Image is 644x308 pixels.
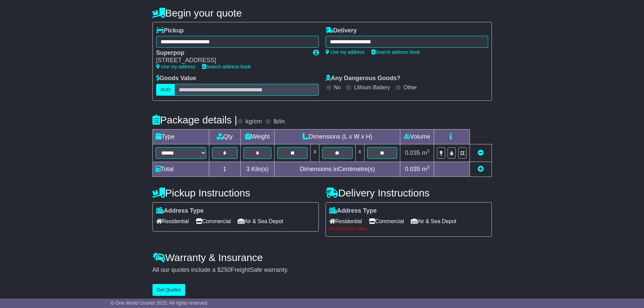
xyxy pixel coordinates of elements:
[240,162,275,176] td: Kilo(s)
[209,162,240,176] td: 1
[156,57,306,64] div: [STREET_ADDRESS]
[405,149,420,156] span: 0.035
[221,266,231,273] span: 250
[152,187,319,198] h4: Pickup Instructions
[156,64,195,69] a: Use my address
[275,162,400,176] td: Dimensions in Centimetre(s)
[326,49,365,55] a: Use my address
[156,216,189,227] span: Residential
[240,129,275,144] td: Weight
[152,162,209,176] td: Total
[152,129,209,144] td: Type
[400,129,434,144] td: Volume
[152,114,237,125] h4: Package details |
[156,84,175,96] label: AUD
[156,49,306,57] div: Superpop
[478,166,484,172] a: Add new item
[152,7,492,19] h4: Begin your quote
[246,166,249,172] span: 3
[427,148,430,153] sup: 3
[326,75,401,82] label: Any Dangerous Goods?
[273,118,285,125] label: lb/in
[152,266,492,274] div: All our quotes include a $ FreightSafe warranty.
[311,144,319,162] td: x
[209,129,240,144] td: Qty
[245,118,262,125] label: kg/cm
[427,165,430,170] sup: 3
[238,216,283,227] span: Air & Sea Depot
[152,284,186,296] button: Get Quotes
[372,49,420,55] a: Search address book
[326,27,357,34] label: Delivery
[404,84,417,91] label: Other
[334,84,341,91] label: No
[156,27,184,34] label: Pickup
[202,64,251,69] a: Search address book
[156,207,204,215] label: Address Type
[422,149,430,156] span: m
[152,252,492,263] h4: Warranty & Insurance
[111,300,209,306] span: © One World Courier 2025. All rights reserved.
[355,144,364,162] td: x
[354,84,390,91] label: Lithium Battery
[369,216,404,227] span: Commercial
[329,207,377,215] label: Address Type
[411,216,456,227] span: Air & Sea Depot
[275,129,400,144] td: Dimensions (L x W x H)
[422,166,430,172] span: m
[329,216,362,227] span: Residential
[478,149,484,156] a: Remove this item
[196,216,231,227] span: Commercial
[156,75,196,82] label: Goods Value
[405,166,420,172] span: 0.035
[326,187,492,198] h4: Delivery Instructions
[329,227,488,231] div: Please provide value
